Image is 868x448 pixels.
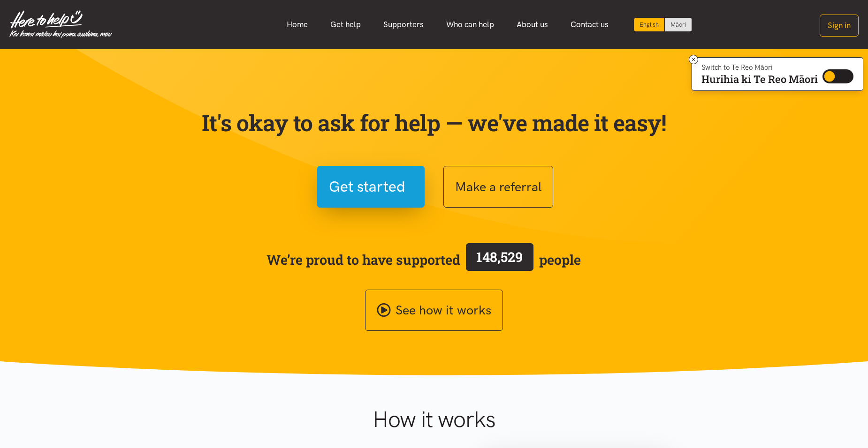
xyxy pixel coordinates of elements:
[329,175,405,199] span: Get started
[365,290,503,331] a: See how it works
[476,248,523,266] span: 148,529
[9,10,112,38] img: Home
[701,75,818,83] p: Hurihia ki Te Reo Māori
[199,109,669,136] p: It's okay to ask for help — we've made it easy!
[505,15,559,35] a: About us
[559,15,620,35] a: Contact us
[460,241,539,278] a: 148,529
[443,166,553,208] button: Make a referral
[317,166,425,208] button: Get started
[281,406,587,433] h1: How it works
[372,15,435,35] a: Supporters
[319,15,372,35] a: Get help
[701,65,818,70] p: Switch to Te Reo Māori
[435,15,505,35] a: Who can help
[820,15,859,37] button: Sign in
[266,241,581,278] span: We’re proud to have supported people
[634,18,692,31] div: Language toggle
[275,15,319,35] a: Home
[634,18,665,31] div: Current language
[665,18,692,31] a: Switch to Te Reo Māori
